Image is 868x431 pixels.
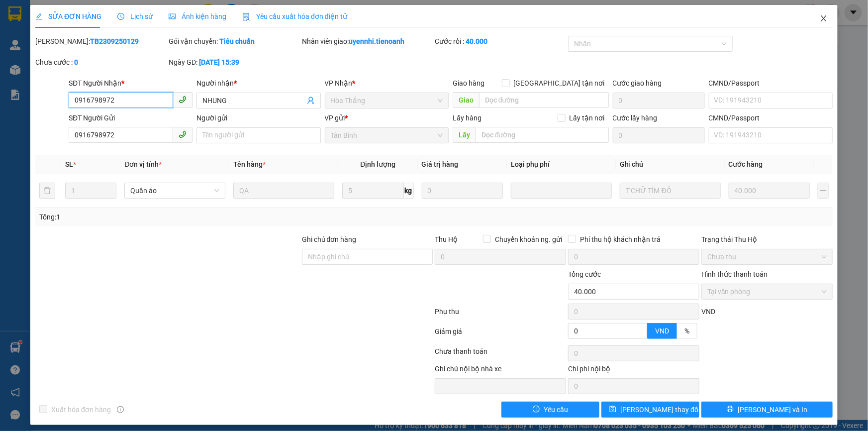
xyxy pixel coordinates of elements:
span: user-add [307,97,315,105]
span: Hòa Thắng [331,93,443,108]
span: Lấy [453,127,476,143]
input: Cước lấy hàng [613,127,705,143]
span: Giá trị hàng [422,160,459,168]
div: Người gửi [196,112,320,123]
span: SỬA ĐƠN HÀNG [35,12,101,20]
span: Phí thu hộ khách nhận trả [576,234,665,245]
th: Loại phụ phí [507,155,616,174]
span: % [684,327,689,335]
span: Giao [453,92,479,108]
label: Cước lấy hàng [613,114,658,122]
div: Chưa cước : [35,57,167,68]
b: [DATE] 15:39 [199,58,239,66]
span: Yêu cầu [544,404,568,415]
div: SĐT Người Gửi [69,112,193,123]
div: Gói vận chuyển: [169,36,300,47]
span: Cước hàng [729,160,763,168]
span: Quần áo [130,183,219,198]
div: Cước rồi : [435,36,566,47]
div: Chưa thanh toán [434,346,568,363]
label: Cước giao hàng [613,79,662,87]
span: Tại văn phòng [707,284,827,299]
b: TB2309250129 [90,37,139,45]
b: uyennhi.tienoanh [349,37,405,45]
input: Ghi chú đơn hàng [302,249,433,265]
button: plus [818,183,829,199]
label: Ghi chú đơn hàng [302,235,357,243]
span: Xuất hóa đơn hàng [47,404,115,415]
span: Tên hàng [233,160,266,168]
button: save[PERSON_NAME] thay đổi [601,402,699,418]
span: Giao hàng [453,79,484,87]
b: 40.000 [466,37,487,45]
button: exclamation-circleYêu cầu [501,402,599,418]
div: Ghi chú nội bộ nhà xe [435,363,566,378]
span: Tổng cước [568,270,601,278]
button: Close [810,5,838,33]
span: Lịch sử [117,12,153,20]
input: VD: Bàn, Ghế [233,183,334,199]
span: close [820,14,828,22]
div: Ngày GD: [169,57,300,68]
span: Yêu cầu xuất hóa đơn điện tử [242,12,347,20]
span: info-circle [117,406,124,413]
span: VND [655,327,669,335]
div: Tổng: 1 [39,212,335,222]
b: 0 [74,58,78,66]
span: Chưa thu [707,249,827,264]
span: SL [65,160,73,168]
input: 0 [729,183,810,199]
span: edit [35,13,42,20]
span: VP Nhận [325,79,353,87]
div: Chi phí nội bộ [568,363,699,378]
span: Lấy hàng [453,114,482,122]
span: phone [179,130,187,138]
button: delete [39,183,55,199]
div: Trạng thái Thu Hộ [701,234,833,245]
span: Ảnh kiện hàng [169,12,226,20]
div: CMND/Passport [709,78,833,89]
span: Lấy tận nơi [566,112,609,123]
span: kg [404,183,414,199]
input: Cước giao hàng [613,93,705,108]
span: VND [701,308,715,316]
span: [PERSON_NAME] và In [738,404,807,415]
img: icon [242,13,250,21]
div: [PERSON_NAME]: [35,36,167,47]
span: phone [179,96,187,104]
div: CMND/Passport [709,112,833,123]
span: printer [727,406,734,414]
label: Hình thức thanh toán [701,270,768,278]
span: [PERSON_NAME] thay đổi [620,404,700,415]
span: save [609,406,616,414]
div: Người nhận [196,78,320,89]
span: clock-circle [117,13,124,20]
span: picture [169,13,176,20]
span: Định lượng [360,160,395,168]
div: Phụ thu [434,306,568,323]
div: SĐT Người Nhận [69,78,193,89]
input: Dọc đường [476,127,609,143]
span: Thu Hộ [435,235,458,243]
span: Chuyển khoản ng. gửi [491,234,566,245]
input: Dọc đường [479,92,609,108]
b: Tiêu chuẩn [219,37,255,45]
span: exclamation-circle [533,406,540,414]
span: Tân Bình [331,128,443,143]
div: VP gửi [325,112,449,123]
div: Nhân viên giao: [302,36,433,47]
th: Ghi chú [616,155,725,174]
span: Đơn vị tính [124,160,162,168]
input: 0 [422,183,503,199]
div: Giảm giá [434,326,568,343]
button: printer[PERSON_NAME] và In [701,402,833,418]
span: [GEOGRAPHIC_DATA] tận nơi [510,78,609,89]
input: Ghi Chú [620,183,721,199]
